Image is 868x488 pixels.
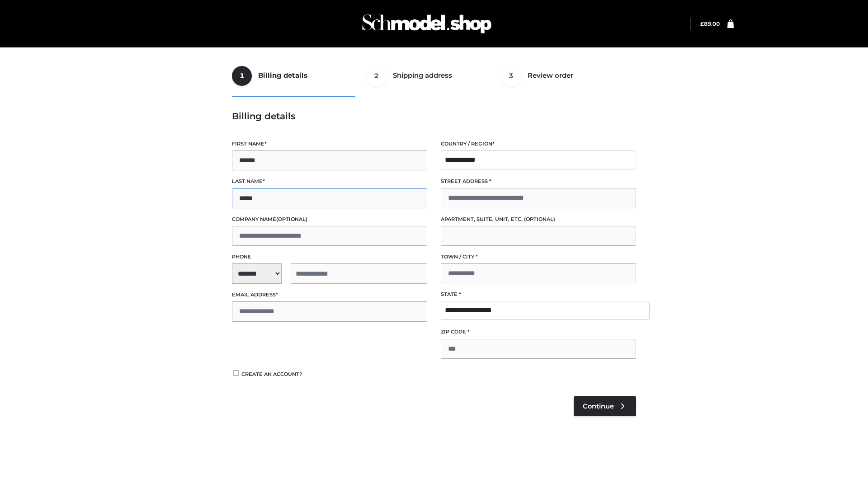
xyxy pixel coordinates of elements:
h3: Billing details [232,111,636,122]
label: Street address [441,177,636,186]
label: Company name [232,215,427,224]
label: Email address [232,291,427,299]
input: Create an account? [232,370,240,376]
span: (optional) [524,216,555,222]
label: Country / Region [441,140,636,148]
a: £89.00 [700,20,720,27]
img: Schmodel Admin 964 [359,6,495,42]
span: Continue [583,402,614,410]
span: (optional) [276,216,307,222]
a: Continue [574,396,636,416]
span: £ [700,20,704,27]
label: Town / City [441,253,636,261]
label: Last name [232,177,427,186]
span: Create an account? [241,371,302,377]
label: State [441,290,636,299]
label: Apartment, suite, unit, etc. [441,215,636,224]
label: First name [232,140,427,148]
label: ZIP Code [441,328,636,336]
bdi: 89.00 [700,20,720,27]
label: Phone [232,253,427,261]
